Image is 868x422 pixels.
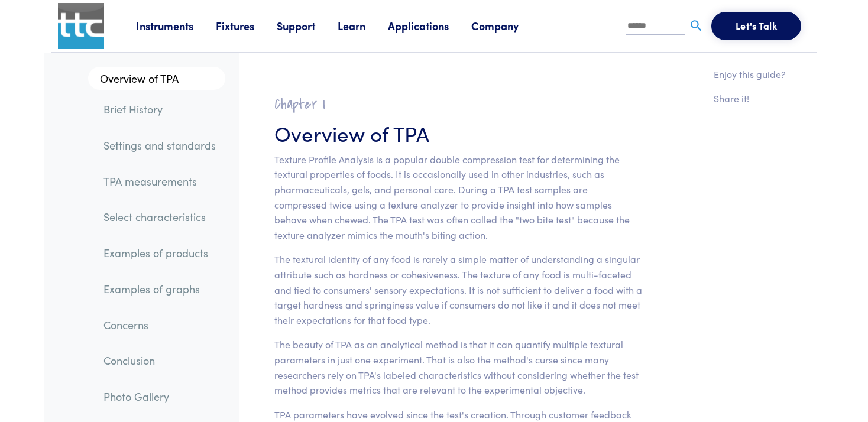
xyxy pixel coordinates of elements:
[94,239,225,267] a: Examples of products
[714,91,786,106] p: Share it!
[94,275,225,303] a: Examples of graphs
[94,168,225,195] a: TPA measurements
[274,118,643,147] h3: Overview of TPA
[711,12,801,40] button: Let's Talk
[216,18,277,33] a: Fixtures
[277,18,338,33] a: Support
[274,152,643,243] p: Texture Profile Analysis is a popular double compression test for determining the textural proper...
[94,311,225,339] a: Concerns
[338,18,388,33] a: Learn
[388,18,471,33] a: Applications
[274,337,643,397] p: The beauty of TPA as an analytical method is that it can quantify multiple textural parameters in...
[714,160,726,175] a: Share on LinkedIn
[94,203,225,231] a: Select characteristics
[94,96,225,123] a: Brief History
[94,383,225,410] a: Photo Gallery
[274,95,643,113] h2: Chapter I
[471,18,541,33] a: Company
[714,67,786,82] p: Enjoy this guide?
[136,18,216,33] a: Instruments
[58,3,104,49] img: ttc_logo_1x1_v1.0.png
[274,252,643,327] p: The textural identity of any food is rarely a simple matter of understanding a singular attribute...
[88,67,225,90] a: Overview of TPA
[94,132,225,159] a: Settings and standards
[94,347,225,374] a: Conclusion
